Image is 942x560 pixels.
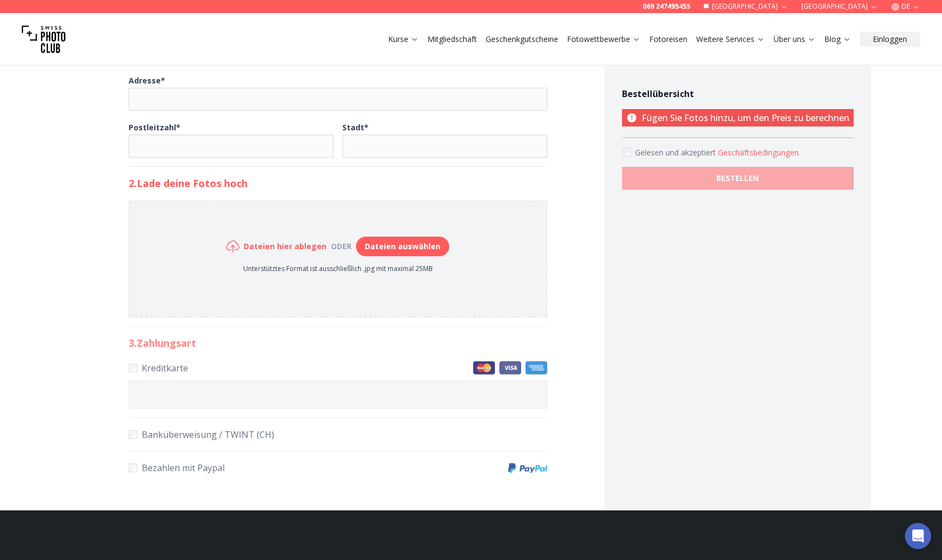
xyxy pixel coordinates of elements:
[567,34,641,45] a: Fotowettbewerbe
[427,34,477,45] a: Mitgliedschaft
[622,87,854,100] h4: Bestellübersicht
[388,34,419,45] a: Kurse
[622,167,854,190] button: BESTELLEN
[563,32,645,47] button: Fotowettbewerbe
[22,17,65,61] img: Swiss photo club
[327,241,356,252] div: oder
[769,32,820,47] button: Über uns
[342,122,369,133] b: Stadt *
[635,147,718,158] span: Gelesen und akzeptiert
[481,32,563,47] button: Geschenkgutscheine
[342,135,547,158] input: Stadt*
[486,34,558,45] a: Geschenkgutscheine
[649,34,687,45] a: Fotoreisen
[226,264,449,273] p: Unterstütztes Format ist ausschließlich .jpg mit maximal 25MB
[820,32,855,47] button: Blog
[905,523,931,549] div: Open Intercom Messenger
[645,32,692,47] button: Fotoreisen
[774,34,816,45] a: Über uns
[129,75,165,86] b: Adresse *
[860,32,920,47] button: Einloggen
[692,32,769,47] button: Weitere Services
[622,109,854,127] p: Fügen Sie Fotos hinzu, um den Preis zu berechnen
[718,147,800,158] button: Accept termsGelesen und akzeptiert
[129,135,334,158] input: Postleitzahl*
[244,241,327,252] h6: Dateien hier ablegen
[423,32,481,47] button: Mitgliedschaft
[696,34,765,45] a: Weitere Services
[129,176,547,191] h2: 2. Lade deine Fotos hoch
[384,32,423,47] button: Kurse
[716,173,759,184] b: BESTELLEN
[129,122,180,133] b: Postleitzahl *
[622,148,631,156] input: Accept terms
[643,2,690,11] a: 069 247495455
[824,34,851,45] a: Blog
[356,237,449,256] button: Dateien auswählen
[129,88,547,111] input: Adresse*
